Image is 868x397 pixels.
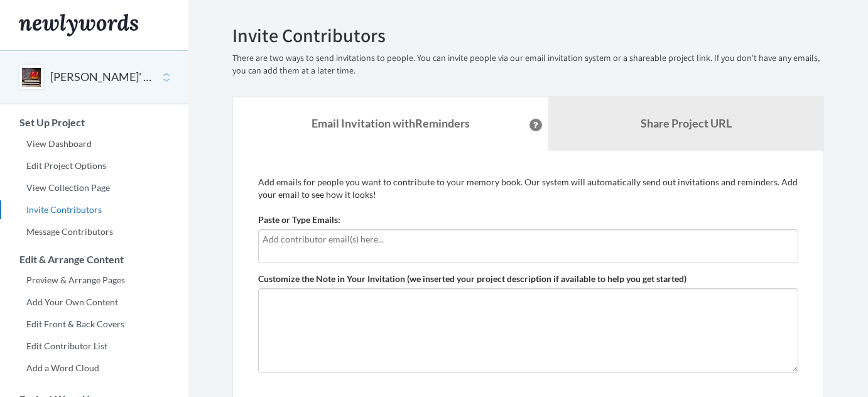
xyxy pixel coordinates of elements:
label: Customize the Note in Your Invitation (we inserted your project description if available to help ... [258,273,686,285]
label: Paste or Type Emails: [258,214,340,226]
input: Add contributor email(s) here... [263,232,794,246]
strong: Email Invitation with Reminders [312,116,470,130]
button: [PERSON_NAME]' 90th Photo Album [50,69,152,85]
h3: Set Up Project [1,117,188,128]
h2: Invite Contributors [232,25,824,46]
h3: Edit & Arrange Content [1,254,188,265]
p: There are two ways to send invitations to people. You can invite people via our email invitation ... [232,52,824,77]
img: Newlywords logo [19,14,138,36]
b: Share Project URL [641,116,732,130]
p: Add emails for people you want to contribute to your memory book. Our system will automatically s... [258,176,798,201]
